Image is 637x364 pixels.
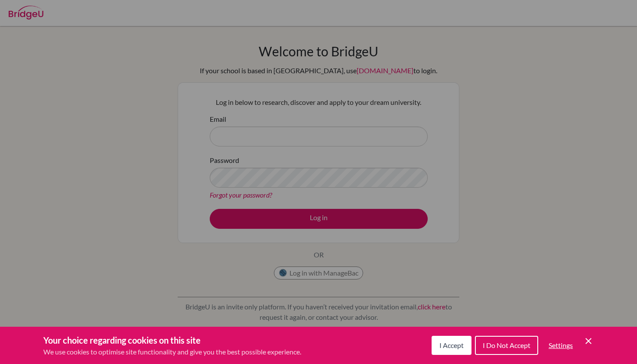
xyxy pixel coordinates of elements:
[542,337,580,354] button: Settings
[432,336,471,355] button: I Accept
[583,336,594,346] button: Save and close
[43,347,301,357] p: We use cookies to optimise site functionality and give you the best possible experience.
[43,334,301,347] h3: Your choice regarding cookies on this site
[483,341,530,349] span: I Do Not Accept
[439,341,464,349] span: I Accept
[549,341,573,349] span: Settings
[475,336,538,355] button: I Do Not Accept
